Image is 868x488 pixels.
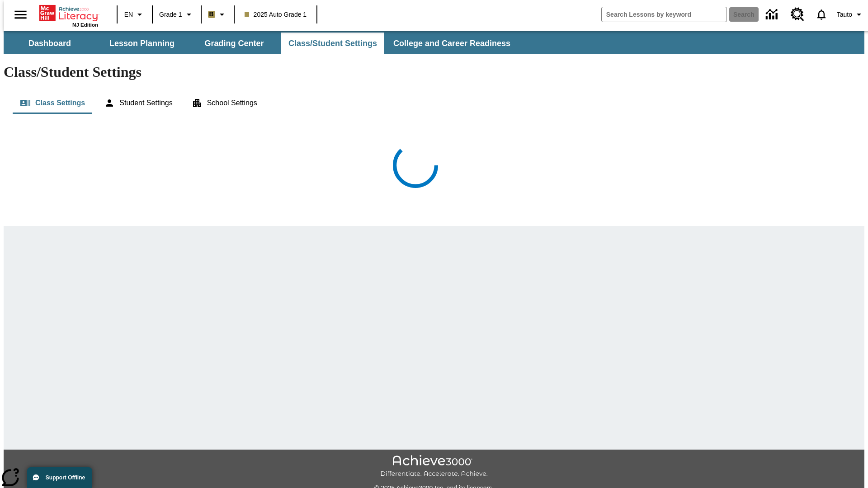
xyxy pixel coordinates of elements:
button: Boost Class color is light brown. Change class color [204,6,231,23]
span: Support Offline [46,474,85,481]
img: Achieve3000 Differentiate Accelerate Achieve [380,455,488,478]
span: EN [124,10,133,19]
button: Support Offline [27,467,92,488]
button: Lesson Planning [97,33,187,54]
span: 2025 Auto Grade 1 [245,10,307,19]
button: Language: EN, Select a language [120,6,149,23]
div: SubNavbar [4,31,864,54]
a: Home [39,4,98,22]
button: College and Career Readiness [386,33,518,54]
button: Open side menu [7,1,34,28]
a: Data Center [760,2,785,27]
a: Notifications [810,3,833,26]
span: B [209,9,214,20]
button: School Settings [184,92,264,114]
button: Grade: Grade 1, Select a grade [156,6,198,23]
span: NJ Edition [72,22,98,28]
button: Profile/Settings [833,6,868,23]
button: Class Settings [13,92,92,114]
div: Home [39,3,98,28]
span: Tauto [837,10,852,19]
button: Class/Student Settings [281,33,384,54]
button: Dashboard [5,33,95,54]
span: Grade 1 [159,10,182,19]
div: SubNavbar [4,33,519,54]
button: Student Settings [97,92,179,114]
div: Class/Student Settings [13,92,855,114]
a: Resource Center, Will open in new tab [785,2,810,27]
button: Grading Center [189,33,279,54]
input: search field [602,7,726,22]
h1: Class/Student Settings [4,64,864,80]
